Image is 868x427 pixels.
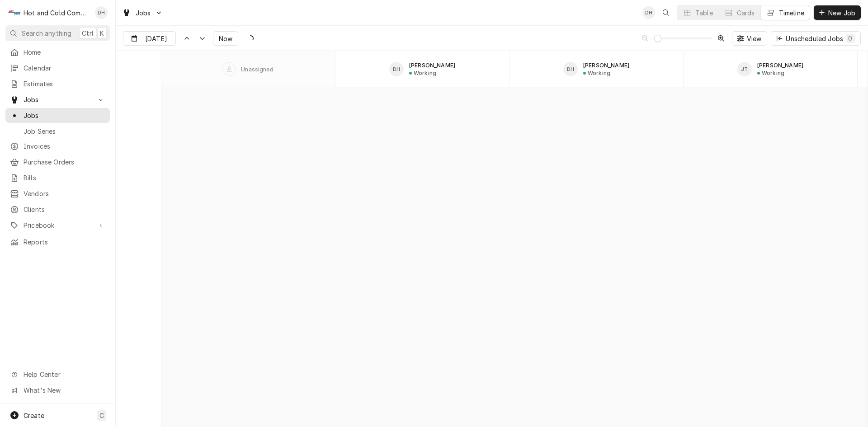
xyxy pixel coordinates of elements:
button: Open search [659,5,673,20]
div: Daryl Harris's Avatar [389,62,404,76]
span: Job Series [24,127,105,136]
span: Calendar [24,63,105,73]
span: Search anything [22,28,71,38]
div: DH [563,62,578,76]
span: Home [24,47,105,57]
a: Calendar [5,61,110,75]
div: Daryl Harris's Avatar [95,6,108,19]
a: Jobs [5,108,110,123]
div: Unscheduled Jobs [786,34,855,43]
div: Working [588,70,610,76]
span: Reports [24,237,105,247]
div: 0 [848,33,853,43]
a: Go to Jobs [118,5,166,20]
span: Jobs [136,8,151,18]
a: Home [5,45,110,60]
span: View [745,34,764,43]
button: New Job [814,5,861,20]
span: What's New [24,385,104,395]
a: Purchase Orders [5,155,110,169]
span: Ctrl [82,28,94,38]
a: Go to Jobs [5,92,110,107]
a: Reports [5,235,110,249]
span: Jobs [24,95,92,104]
a: Job Series [5,124,110,139]
span: Help Center [24,370,104,379]
div: H [8,6,21,19]
div: DH [389,62,404,76]
div: Cards [737,8,755,18]
span: Vendors [24,189,105,198]
button: Search anythingCtrlK [5,25,110,41]
button: Unscheduled Jobs0 [771,31,861,46]
div: Hot and Cold Commercial Kitchens, Inc.'s Avatar [8,6,21,19]
span: Create [24,412,44,419]
div: Jason Thomason's Avatar [737,62,752,76]
div: [PERSON_NAME] [583,62,629,69]
span: Clients [24,205,105,214]
button: Now [213,31,238,46]
a: Go to Pricebook [5,218,110,233]
button: [DATE] [123,31,176,46]
span: Bills [24,173,105,183]
a: Go to What's New [5,383,110,398]
div: DH [642,6,655,19]
span: Invoices [24,141,105,151]
a: Clients [5,202,110,217]
a: Invoices [5,139,110,154]
div: Working [414,70,436,76]
span: New Job [826,8,857,18]
div: Timeline [779,8,804,18]
div: [PERSON_NAME] [757,62,803,69]
a: Bills [5,170,110,185]
div: Hot and Cold Commercial Kitchens, Inc. [24,8,90,18]
div: SPACE for context menu [116,51,161,87]
a: Estimates [5,76,110,91]
span: Estimates [24,79,105,89]
span: Pricebook [24,221,92,230]
a: Go to Help Center [5,367,110,382]
div: Unassigned [241,66,274,73]
div: Working [762,70,784,76]
div: Table [695,8,713,18]
div: Daryl Harris's Avatar [642,6,655,19]
span: K [100,28,104,38]
button: View [732,31,768,46]
div: JT [737,62,752,76]
div: DH [95,6,108,19]
div: SPACE for context menu [161,51,858,87]
span: Purchase Orders [24,157,105,167]
div: David Harris's Avatar [563,62,578,76]
a: Vendors [5,186,110,201]
span: Jobs [24,111,105,120]
span: C [99,411,104,420]
span: Now [217,34,234,43]
div: [PERSON_NAME] [409,62,455,69]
